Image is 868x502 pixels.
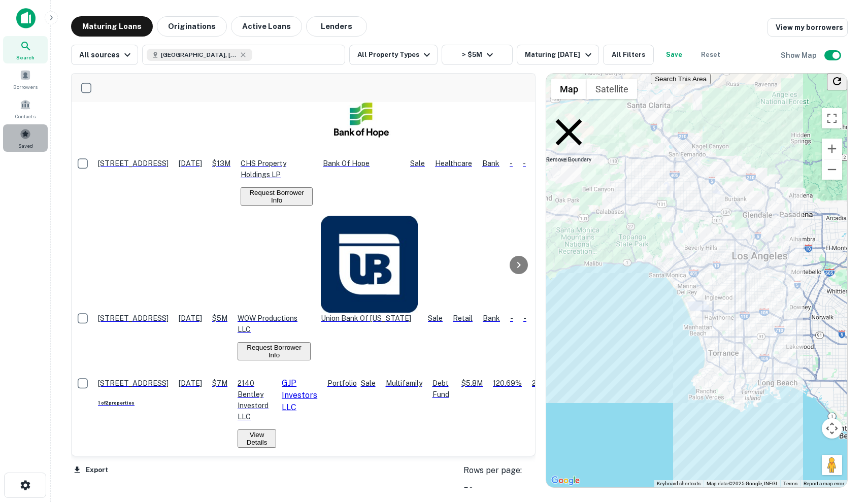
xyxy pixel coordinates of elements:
[551,79,587,99] button: Show street map
[435,158,472,169] p: Healthcare
[327,378,357,389] div: This is a portfolio loan with 2 properties
[463,485,536,497] div: 50
[161,50,237,59] span: [GEOGRAPHIC_DATA], [GEOGRAPHIC_DATA], [GEOGRAPHIC_DATA]
[241,158,313,180] p: CHS Property Holdings LP
[603,45,654,65] button: All Filters
[79,49,133,61] div: All sources
[432,378,451,400] p: Debt Fund
[707,481,777,486] span: Map data ©2025 Google, INEGI
[241,187,313,206] button: Request Borrower Info
[651,74,711,84] button: Search This Area
[587,79,637,99] button: Show satellite imagery
[463,464,536,477] p: Rows per page:
[238,378,276,422] p: 2140 Bentley Investord LLC
[804,481,844,486] a: Report a map error
[16,53,35,61] span: Search
[71,45,138,65] button: All sources
[179,158,202,169] p: [DATE]
[323,81,400,169] div: Bank Of Hope
[142,45,345,65] button: [GEOGRAPHIC_DATA], [GEOGRAPHIC_DATA], [GEOGRAPHIC_DATA]
[179,313,202,324] p: [DATE]
[410,158,425,169] div: Sale
[482,158,499,169] p: Bank
[3,95,48,122] a: Contacts
[525,49,594,61] div: Maturing [DATE]
[13,83,38,91] span: Borrowers
[386,378,422,389] p: Multifamily
[549,474,582,487] a: Open this area in Google Maps (opens a new window)
[212,313,227,324] p: $5M
[532,378,553,389] p: 2.90%
[238,342,311,360] button: Request Borrower Info
[98,158,169,169] p: [STREET_ADDRESS]
[238,429,276,448] button: View Details
[461,378,483,389] p: $5.8M
[428,313,443,324] div: Sale
[71,16,153,37] button: Maturing Loans
[282,377,321,414] p: GJP Investors LLC
[546,74,847,487] div: 0 0
[212,158,230,169] p: $13M
[306,16,367,37] button: Lenders
[212,378,227,389] p: $7M
[71,462,111,478] button: Export
[238,313,311,335] p: WOW Productions LLC
[483,313,500,324] p: Bank
[231,16,302,37] button: Active Loans
[493,379,522,387] span: 120.69%
[781,50,818,61] h6: Show Map
[822,418,842,439] button: Map camera controls
[822,108,842,128] button: Toggle fullscreen view
[179,378,202,389] p: [DATE]
[349,45,438,65] button: All Property Types
[321,216,418,313] img: picture
[549,474,582,487] img: Google
[3,124,48,152] a: Saved
[442,45,513,65] button: > $5M
[16,8,36,28] img: capitalize-icon.png
[827,74,847,90] button: Reload search area
[18,142,33,150] span: Saved
[98,378,169,389] p: [STREET_ADDRESS]
[517,45,598,65] button: Maturing [DATE]
[822,139,842,159] button: Zoom in
[98,399,169,407] h6: 1 of 2 properties
[3,36,48,63] a: Search
[15,112,36,120] span: Contacts
[657,480,700,487] button: Keyboard shortcuts
[321,216,418,324] div: Union Bank Of [US_STATE]
[453,313,473,324] p: Retail
[3,65,48,93] a: Borrowers
[783,481,797,486] a: Terms (opens in new tab)
[546,110,591,163] p: Remove Boundary
[361,378,376,389] div: Sale
[323,81,400,158] img: picture
[98,313,169,324] p: [STREET_ADDRESS]
[157,16,227,37] button: Originations
[658,45,690,65] button: Save your search to get updates of matches that match your search criteria.
[694,45,727,65] button: Reset
[767,18,848,37] a: View my borrowers
[822,159,842,180] button: Zoom out
[817,421,868,470] iframe: Chat Widget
